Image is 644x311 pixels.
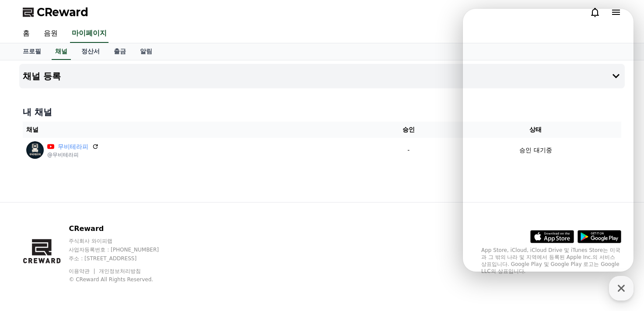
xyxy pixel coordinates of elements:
a: 이용약관 [69,268,96,274]
th: 채널 [23,122,367,138]
a: 프로필 [16,43,48,60]
p: - [371,146,447,155]
p: 주식회사 와이피랩 [69,238,175,245]
th: 승인 [367,122,450,138]
h4: 채널 등록 [23,71,61,81]
a: 채널 [52,43,71,60]
a: 출금 [107,43,133,60]
p: 주소 : [STREET_ADDRESS] [69,255,175,262]
span: CReward [37,5,88,19]
th: 상태 [450,122,621,138]
img: 무비테라피 [26,141,44,159]
a: 음원 [37,24,65,43]
a: 마이페이지 [70,24,108,43]
iframe: Channel chat [463,9,633,272]
button: 채널 등록 [19,64,625,88]
a: 무비테라피 [58,142,88,151]
p: 사업자등록번호 : [PHONE_NUMBER] [69,246,175,253]
p: CReward [69,224,175,234]
a: CReward [23,5,88,19]
p: @무비테라피 [47,151,99,158]
h4: 내 채널 [23,106,621,118]
p: © CReward All Rights Reserved. [69,276,175,283]
a: 홈 [16,24,37,43]
a: 정산서 [74,43,107,60]
a: 개인정보처리방침 [99,268,141,274]
a: 알림 [133,43,159,60]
